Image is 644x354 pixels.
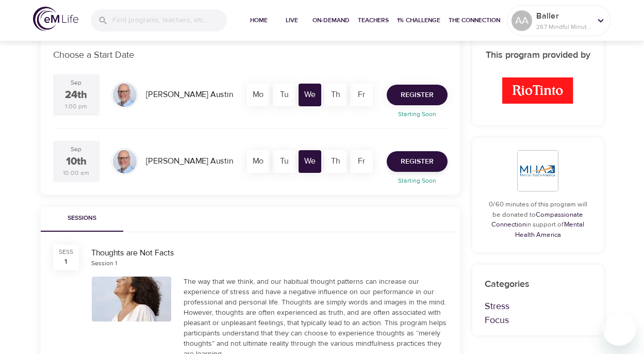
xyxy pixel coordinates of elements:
[449,15,500,26] span: The Connection
[397,15,440,26] span: 1% Challenge
[324,150,347,173] div: Th
[603,313,636,346] iframe: Button to launch messaging window
[485,277,591,291] p: Categories
[65,102,87,111] div: 1:00 pm
[273,150,295,173] div: Tu
[350,150,373,173] div: Fr
[273,84,295,106] div: Tu
[485,48,591,63] h6: This program provided by
[496,71,580,110] img: org_logo_460.jpg
[299,150,321,173] div: We
[312,15,350,26] span: On-Demand
[142,151,237,171] div: [PERSON_NAME] Austin
[247,150,270,173] div: Mo
[91,259,117,268] div: Session 1
[63,169,89,178] div: 10:00 am
[536,22,591,31] p: 267 Mindful Minutes
[358,15,389,26] span: Teachers
[47,213,117,224] span: Sessions
[246,15,271,26] span: Home
[279,15,304,26] span: Live
[112,9,227,31] input: Find programs, teachers, etc...
[491,211,583,229] a: Compassionate Connection
[324,84,347,106] div: Th
[536,10,591,22] p: Baller
[485,200,591,240] p: 0/60 minutes of this program will be donated to in support of
[401,155,434,168] span: Register
[401,89,434,102] span: Register
[142,85,237,105] div: [PERSON_NAME] Austin
[71,78,81,87] div: Sep
[485,299,591,313] p: Stress
[66,154,87,169] div: 10th
[515,220,585,239] a: Mental Health America
[65,88,87,103] div: 24th
[91,247,448,259] div: Thoughts are Not Facts
[33,7,78,31] img: logo
[485,313,591,327] p: Focus
[511,10,532,31] div: AA
[247,84,270,106] div: Mo
[64,256,67,267] div: 1
[387,151,448,172] button: Register
[387,85,448,105] button: Register
[53,48,448,62] p: Choose a Start Date
[71,145,81,154] div: Sep
[381,109,454,119] p: Starting Soon
[299,84,321,106] div: We
[381,176,454,185] p: Starting Soon
[350,84,373,106] div: Fr
[59,248,73,256] div: SESS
